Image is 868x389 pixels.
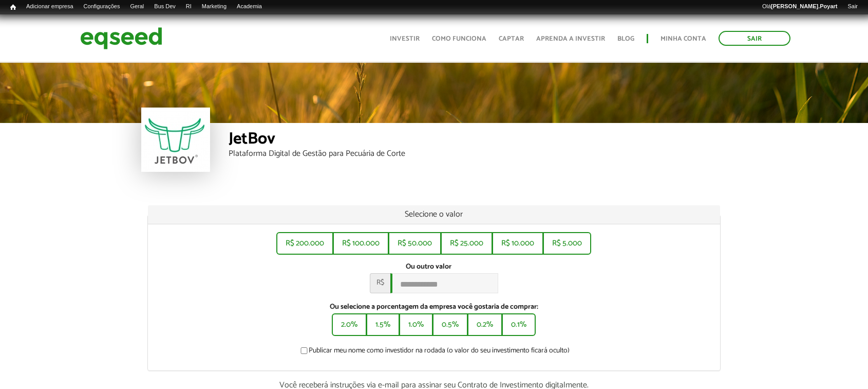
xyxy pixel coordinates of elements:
a: Aprenda a investir [536,36,605,42]
a: Configurações [79,3,125,11]
button: R$ 10.000 [492,232,543,255]
input: Publicar meu nome como investidor na rodada (o valor do seu investimento ficará oculto) [295,347,313,354]
a: Sair [842,3,863,11]
button: 1.0% [399,313,433,336]
a: Geral [125,3,149,11]
label: Ou selecione a porcentagem da empresa você gostaria de comprar: [156,304,713,311]
button: R$ 100.000 [333,232,389,255]
a: Bus Dev [149,3,181,11]
div: JetBov [229,131,727,150]
strong: [PERSON_NAME].Poyart [771,3,837,9]
button: 0.1% [502,313,536,336]
button: R$ 25.000 [441,232,493,255]
a: Sair [719,31,790,46]
button: R$ 200.000 [276,232,333,255]
a: Academia [232,3,267,11]
a: Marketing [197,3,232,11]
a: Minha conta [661,36,706,42]
button: 1.5% [366,313,400,336]
a: Como funciona [432,36,486,42]
span: Início [10,4,16,11]
button: R$ 50.000 [388,232,441,255]
span: R$ [370,273,390,293]
a: Blog [617,36,634,42]
img: EqSeed [80,25,162,52]
label: Publicar meu nome como investidor na rodada (o valor do seu investimento ficará oculto) [298,347,570,358]
span: Selecione o valor [405,207,463,221]
a: Adicionar empresa [21,3,79,11]
a: Início [5,3,21,12]
button: 2.0% [332,313,367,336]
a: Investir [390,36,420,42]
label: Ou outro valor [406,263,451,271]
a: RI [181,3,197,11]
a: Captar [499,36,524,42]
a: Olá[PERSON_NAME].Poyart [757,3,843,11]
div: Plataforma Digital de Gestão para Pecuária de Corte [229,150,727,158]
button: 0.5% [432,313,468,336]
button: 0.2% [467,313,502,336]
button: R$ 5.000 [543,232,591,255]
